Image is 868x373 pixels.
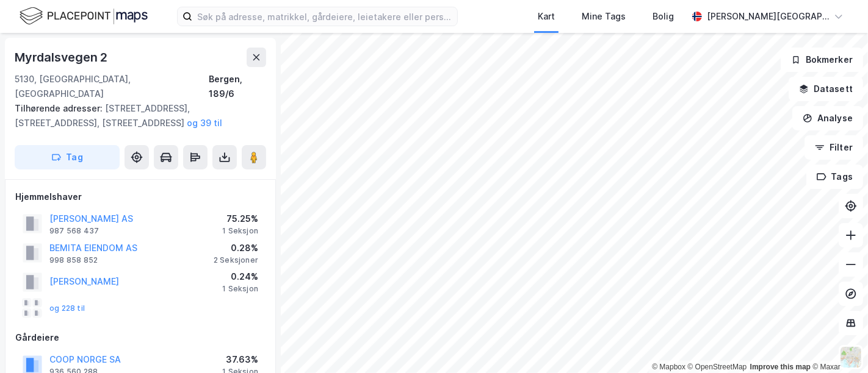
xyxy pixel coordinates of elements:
[214,255,258,265] div: 2 Seksjoner
[582,9,626,24] div: Mine Tags
[15,103,105,113] span: Tilhørende adresser:
[192,7,457,26] input: Søk på adresse, matrikkel, gårdeiere, leietakere eller personer
[538,9,555,24] div: Kart
[781,48,863,72] button: Bokmerker
[806,165,863,189] button: Tags
[807,314,868,373] iframe: Chat Widget
[653,9,674,24] div: Bolig
[222,284,258,294] div: 1 Seksjon
[15,72,209,101] div: 5130, [GEOGRAPHIC_DATA], [GEOGRAPHIC_DATA]
[222,226,258,236] div: 1 Seksjon
[222,211,258,226] div: 75.25%
[49,255,98,265] div: 998 858 852
[15,101,256,130] div: [STREET_ADDRESS], [STREET_ADDRESS], [STREET_ADDRESS]
[20,5,148,27] img: logo.f888ab2527a4732fd821a326f86c7f29.svg
[209,72,266,101] div: Bergen, 189/6
[688,363,747,371] a: OpenStreetMap
[805,135,863,160] button: Filter
[15,330,266,345] div: Gårdeiere
[222,352,258,367] div: 37.63%
[222,269,258,284] div: 0.24%
[792,106,863,130] button: Analyse
[707,9,829,24] div: [PERSON_NAME][GEOGRAPHIC_DATA]
[15,48,110,67] div: Myrdalsvegen 2
[15,145,120,169] button: Tag
[789,77,863,101] button: Datasett
[15,190,266,204] div: Hjemmelshaver
[214,241,258,255] div: 0.28%
[750,363,811,371] a: Improve this map
[652,363,685,371] a: Mapbox
[49,226,99,236] div: 987 568 437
